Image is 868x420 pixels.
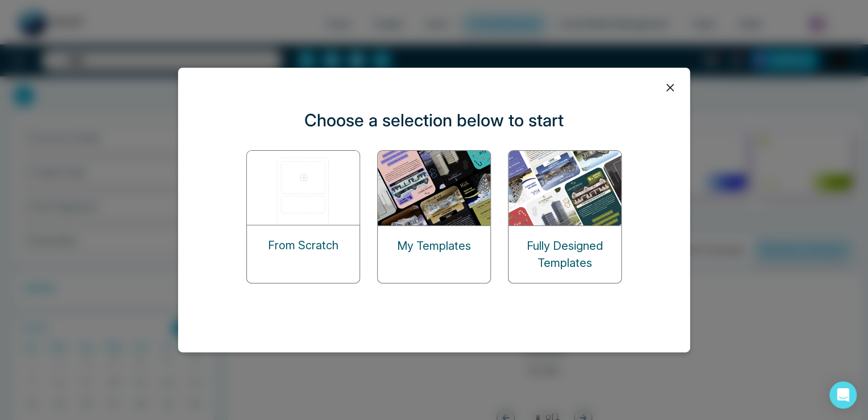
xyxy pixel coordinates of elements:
[397,237,471,254] p: My Templates
[509,237,621,271] p: Fully Designed Templates
[829,381,857,409] div: Open Intercom Messenger
[304,108,564,133] p: Choose a selection below to start
[509,151,622,225] img: designed-templates.png
[268,237,338,254] p: From Scratch
[247,151,361,225] img: start-from-scratch.png
[378,151,491,225] img: my-templates.png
